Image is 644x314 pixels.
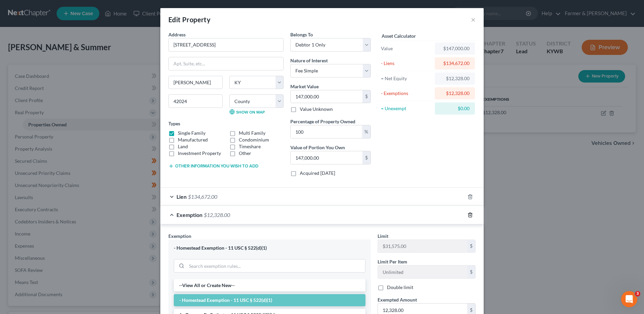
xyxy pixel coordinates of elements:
[168,15,211,24] div: Edit Property
[229,109,265,115] a: Show on Map
[467,240,475,253] div: $
[239,136,269,143] label: Condominium
[169,76,222,89] input: Enter city...
[378,297,417,303] span: Exempted Amount
[381,45,432,52] div: Value
[300,170,335,177] label: Acquired [DATE]
[362,90,371,103] div: $
[291,90,362,103] input: 0.00
[188,193,217,200] span: $134,672.00
[378,240,467,253] input: --
[291,125,362,138] input: 0.00
[239,150,251,157] label: Other
[440,45,470,52] div: $147,000.00
[378,233,388,239] span: Limit
[290,144,345,151] label: Value of Portion You Own
[381,105,432,112] div: = Unexempt
[387,284,413,291] label: Double limit
[168,233,191,239] span: Exemption
[178,136,208,143] label: Manufactured
[169,38,283,51] input: Enter address...
[187,259,365,272] input: Search exemption rules...
[621,291,637,307] iframe: Intercom live chat
[381,75,432,82] div: = Net Equity
[178,143,188,150] label: Land
[176,212,202,218] span: Exemption
[291,151,362,164] input: 0.00
[178,130,205,136] label: Single Family
[174,279,365,291] li: --View All or Create New--
[378,265,467,278] input: --
[178,150,221,157] label: Investment Property
[168,120,180,127] label: Types
[382,32,416,39] label: Asset Calculator
[168,94,223,108] input: Enter zip...
[300,106,333,113] label: Value Unknown
[381,60,432,67] div: - Liens
[362,125,371,138] div: %
[239,130,265,136] label: Multi Family
[290,32,313,37] span: Belongs To
[440,105,470,112] div: $0.00
[290,83,319,90] label: Market Value
[635,291,640,296] span: 3
[467,265,475,278] div: $
[168,32,186,37] span: Address
[168,163,258,169] button: Other information you wish to add
[362,151,371,164] div: $
[169,57,283,70] input: Apt, Suite, etc...
[378,258,407,265] label: Limit Per Item
[204,212,230,218] span: $12,328.00
[174,294,365,306] li: - Homestead Exemption - 11 USC § 522(d)(1)
[290,118,355,125] label: Percentage of Property Owned
[471,15,476,24] button: ×
[239,143,261,150] label: Timeshare
[381,90,432,97] div: - Exemptions
[440,75,470,82] div: $12,328.00
[176,193,187,200] span: Lien
[290,57,328,64] label: Nature of Interest
[440,90,470,97] div: $12,328.00
[174,245,365,251] div: - Homestead Exemption - 11 USC § 522(d)(1)
[440,60,470,67] div: $134,672.00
